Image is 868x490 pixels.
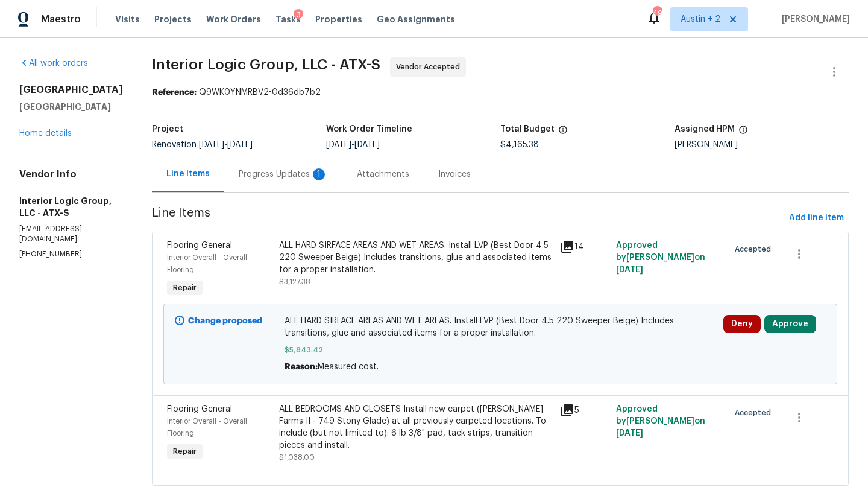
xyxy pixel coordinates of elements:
span: Properties [315,13,362,25]
div: 5 [560,403,609,418]
div: 3 [294,9,303,21]
h5: Project [152,125,183,133]
span: Interior Logic Group, LLC - ATX-S [152,57,380,72]
span: Renovation [152,141,253,149]
b: Change proposed [188,317,262,325]
span: $3,127.38 [279,278,310,285]
span: Projects [154,13,192,25]
span: Flooring General [167,241,232,250]
a: Home details [19,129,72,138]
span: Line Items [152,207,784,229]
h4: Vendor Info [19,168,123,180]
button: Deny [723,315,761,333]
span: Repair [168,282,201,294]
h5: Total Budget [500,125,555,133]
span: Austin + 2 [681,13,720,25]
span: Visits [115,13,140,25]
span: [DATE] [616,266,643,274]
span: $4,165.38 [500,141,539,149]
span: Maestro [41,13,81,25]
button: Approve [764,315,816,333]
span: Approved by [PERSON_NAME] on [616,405,705,437]
div: 14 [560,240,609,254]
div: ALL HARD SIRFACE AREAS AND WET AREAS. Install LVP (Best Door 4.5 220 Sweeper Beige) Includes tran... [279,240,553,276]
b: Reference: [152,88,197,97]
span: Repair [168,445,201,457]
span: Geo Assignments [377,13,455,25]
h5: [GEOGRAPHIC_DATA] [19,101,123,113]
span: [DATE] [616,429,643,437]
div: ALL BEDROOMS AND CLOSETS Install new carpet ([PERSON_NAME] Farms II - 749 Stony Glade) at all pre... [279,403,553,451]
span: [DATE] [199,141,224,149]
span: Interior Overall - Overall Flooring [167,418,247,437]
div: [PERSON_NAME] [675,141,849,149]
span: $1,038.00 [279,454,315,461]
span: The total cost of line items that have been proposed by Opendoor. This sum includes line items th... [558,125,568,141]
span: [DATE] [326,141,351,149]
div: Invoices [438,168,471,180]
div: Line Items [166,168,210,180]
div: Attachments [357,168,409,180]
span: $5,843.42 [285,344,716,356]
span: Measured cost. [318,363,379,371]
a: All work orders [19,59,88,68]
div: Progress Updates [239,168,328,180]
button: Add line item [784,207,849,229]
p: [EMAIL_ADDRESS][DOMAIN_NAME] [19,224,123,244]
div: 1 [313,168,325,180]
span: - [326,141,380,149]
span: [DATE] [227,141,253,149]
span: [DATE] [354,141,380,149]
span: Flooring General [167,405,232,413]
span: Accepted [735,407,776,419]
h5: Assigned HPM [675,125,735,133]
span: Accepted [735,243,776,255]
span: [PERSON_NAME] [777,13,850,25]
span: Tasks [275,15,301,24]
span: The hpm assigned to this work order. [738,125,748,141]
p: [PHONE_NUMBER] [19,249,123,259]
span: Add line item [789,211,844,226]
h2: [GEOGRAPHIC_DATA] [19,84,123,96]
h5: Interior Logic Group, LLC - ATX-S [19,195,123,219]
span: ALL HARD SIRFACE AREAS AND WET AREAS. Install LVP (Best Door 4.5 220 Sweeper Beige) Includes tran... [285,315,716,339]
div: 49 [653,7,661,19]
span: Work Orders [206,13,261,25]
span: Vendor Accepted [396,61,465,73]
div: Q9WK0YNMRBV2-0d36db7b2 [152,86,849,98]
h5: Work Order Timeline [326,125,412,133]
span: Interior Overall - Overall Flooring [167,254,247,273]
span: - [199,141,253,149]
span: Reason: [285,363,318,371]
span: Approved by [PERSON_NAME] on [616,241,705,274]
